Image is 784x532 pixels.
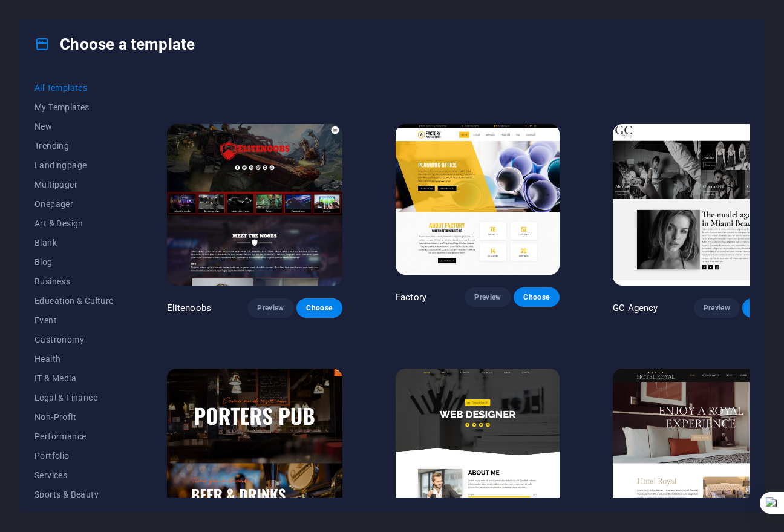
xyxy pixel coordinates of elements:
[523,292,550,302] span: Choose
[34,354,114,364] span: Health
[34,330,114,349] button: Gastronomy
[34,156,114,175] button: Landingpage
[34,233,114,252] button: Blank
[396,291,426,303] p: Factory
[613,302,658,314] p: GC Agency
[34,296,114,306] span: Education & Culture
[296,298,342,318] button: Choose
[34,83,114,93] span: All Templates
[34,335,114,344] span: Gastronomy
[465,287,511,307] button: Preview
[34,199,114,209] span: Onepager
[514,287,560,307] button: Choose
[34,175,114,194] button: Multipager
[34,160,114,170] span: Landingpage
[34,97,114,117] button: My Templates
[34,78,114,97] button: All Templates
[34,432,114,441] span: Performance
[34,310,114,330] button: Event
[474,292,501,302] span: Preview
[34,194,114,214] button: Onepager
[34,277,114,286] span: Business
[34,180,114,189] span: Multipager
[694,298,740,318] button: Preview
[34,412,114,422] span: Non-Profit
[34,238,114,248] span: Blank
[257,303,284,313] span: Preview
[34,141,114,151] span: Trending
[34,272,114,291] button: Business
[34,257,114,267] span: Blog
[34,218,114,228] span: Art & Design
[306,303,333,313] span: Choose
[34,446,114,465] button: Portfolio
[34,136,114,156] button: Trending
[247,298,293,318] button: Preview
[34,252,114,272] button: Blog
[34,388,114,407] button: Legal & Finance
[34,369,114,388] button: IT & Media
[34,490,114,499] span: Sports & Beauty
[167,124,342,286] img: Elitenoobs
[167,302,211,314] p: Elitenoobs
[34,117,114,136] button: New
[34,393,114,402] span: Legal & Finance
[34,373,114,383] span: IT & Media
[396,369,560,520] img: Portfolio
[34,427,114,446] button: Performance
[34,407,114,427] button: Non-Profit
[34,451,114,461] span: Portfolio
[34,349,114,369] button: Health
[396,124,560,275] img: Factory
[167,369,342,531] img: Porters
[34,485,114,504] button: Sports & Beauty
[34,122,114,131] span: New
[34,214,114,233] button: Art & Design
[34,315,114,325] span: Event
[704,303,730,313] span: Preview
[34,465,114,485] button: Services
[34,470,114,480] span: Services
[34,291,114,310] button: Education & Culture
[34,102,114,112] span: My Templates
[34,34,195,54] h4: Choose a template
